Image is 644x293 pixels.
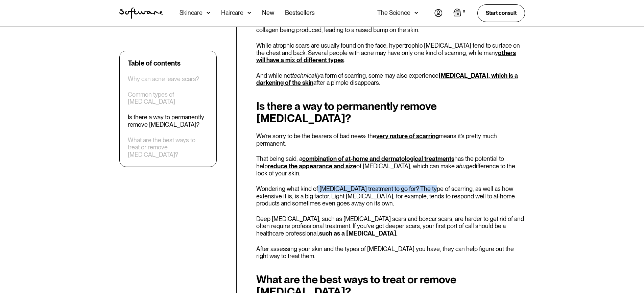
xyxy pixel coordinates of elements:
[128,91,208,105] a: Common types of [MEDICAL_DATA]
[128,59,181,67] div: Table of contents
[221,9,243,16] div: Haircare
[256,49,516,64] a: others will have a mix of different types
[256,99,437,125] strong: Is there a way to permanently remove [MEDICAL_DATA]?
[256,72,525,87] p: And while not a form of scarring, some may also experience after a pimple disappears.
[256,215,525,237] p: Deep [MEDICAL_DATA], such as [MEDICAL_DATA] scars and boxcar scars, are harder to get rid of and ...
[319,230,398,237] a: such as a [MEDICAL_DATA].
[207,9,210,16] img: arrow down
[119,7,163,19] img: Software Logo
[302,155,454,162] a: combination of at-home and dermatological treatments
[256,72,518,87] a: [MEDICAL_DATA], which is a darkening of the skin
[256,185,525,207] p: Wondering what kind of [MEDICAL_DATA] treatment to go for? The type of scarring, as well as how e...
[256,132,525,147] p: We’re sorry to be the bearers of bad news: the means it’s pretty much permanent.
[119,7,163,19] a: home
[477,4,525,22] a: Start consult
[414,9,418,16] img: arrow down
[461,8,467,15] div: 0
[377,9,410,16] div: The Science
[453,8,467,18] a: Open empty cart
[128,114,208,128] a: Is there a way to permanently remove [MEDICAL_DATA]?
[180,9,202,16] div: Skincare
[292,72,320,79] em: technically
[128,137,208,158] a: What are the best ways to treat or remove [MEDICAL_DATA]?
[459,163,473,170] em: huge
[376,132,439,140] a: very nature of scarring
[256,42,525,64] p: While atrophic scars are usually found on the face, hypertrophic [MEDICAL_DATA] tend to surface o...
[128,75,199,83] a: Why can acne leave scars?
[268,163,356,170] a: reduce the appearance and size
[247,9,251,16] img: arrow down
[256,155,525,177] p: That being said, a has the potential to help of [MEDICAL_DATA], which can make a difference to th...
[256,245,525,260] p: After assessing your skin and the types of [MEDICAL_DATA] you have, they can help figure out the ...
